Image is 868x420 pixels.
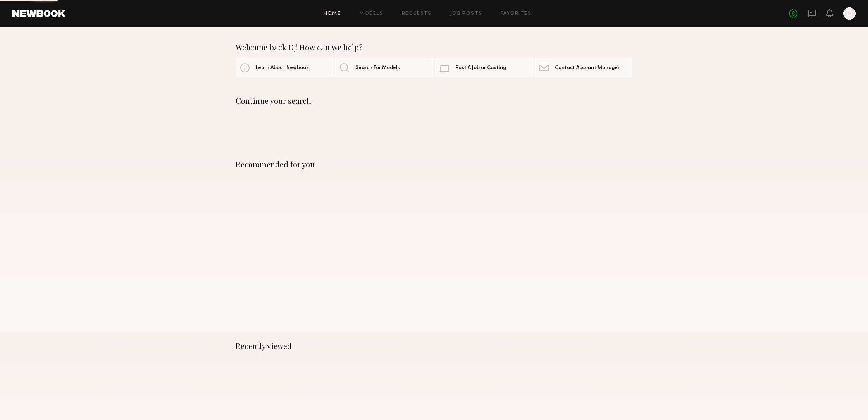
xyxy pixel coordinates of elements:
a: D [843,7,856,20]
a: Models [359,11,383,16]
a: Favorites [501,11,531,16]
div: Recently viewed [236,341,632,351]
a: Post A Job or Casting [435,58,533,77]
span: Post A Job or Casting [455,65,506,71]
div: Continue your search [236,96,632,105]
a: Requests [402,11,432,16]
span: Learn About Newbook [256,65,309,71]
a: Search For Models [335,58,433,77]
a: Home [324,11,341,16]
div: Recommended for you [236,160,632,169]
span: Search For Models [355,65,400,71]
a: Contact Account Manager [535,58,632,77]
a: Job Posts [450,11,482,16]
div: Welcome back DJ! How can we help? [236,43,632,52]
a: Learn About Newbook [236,58,333,77]
span: Contact Account Manager [555,65,620,71]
